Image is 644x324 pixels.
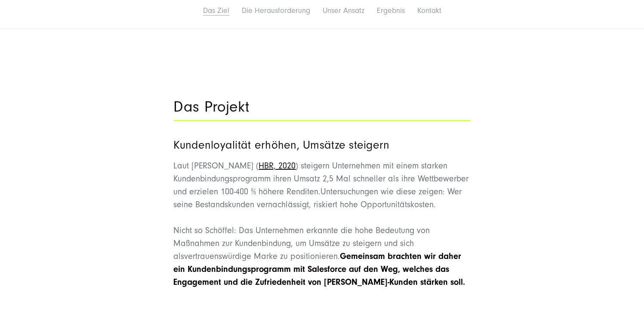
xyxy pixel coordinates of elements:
[173,161,468,196] span: Laut [PERSON_NAME] ( ) steigern Unternehmen mit einem starken Kundenbindungsprogramm ihren Umsatz...
[323,6,364,15] a: Unser Ansatz
[173,252,465,287] span: vertrauenswürdige Marke zu positionieren.
[242,6,310,15] a: Die Herausforderung
[173,251,465,287] strong: Gemeinsam brachten wir daher ein Kundenbindungsprogramm mit Salesforce auf den Weg, welches das E...
[417,6,441,15] a: Kontakt
[173,139,389,152] span: Kundenloyalität erhöhen, Umsätze steigern
[173,100,470,114] h2: Das Projekt
[377,6,405,15] a: Ergebnis
[259,161,296,171] a: HBR, 2020
[203,6,229,15] a: Das Ziel
[173,159,470,211] p: Untersuchungen wie diese zeigen: Wer seine Bestandskunden vernachlässigt, riskiert hohe Opportuni...
[173,226,430,261] span: Nicht so Schöffel: Das Unternehmen erkannte die hohe Bedeutung von Maßnahmen zur Kundenbindung, u...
